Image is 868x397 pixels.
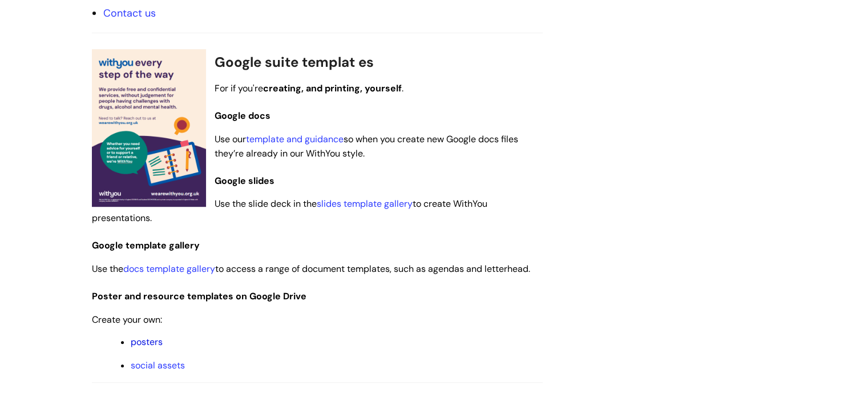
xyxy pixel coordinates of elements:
span: Use the to access a range of document templates, such as agendas and letterhead. [92,263,530,275]
span: Google suite templat es [215,53,374,71]
a: Contact us [103,6,156,20]
span: Use the slide deck in the to create WithYou presentations. [92,198,487,224]
span: Google template gallery [92,239,200,251]
span: For if you're . [215,82,403,94]
a: slides template gallery [317,198,413,210]
strong: creating, and printing, yourself [263,82,402,94]
a: docs template gallery [123,263,215,275]
span: Google slides [215,175,274,187]
img: A sample editable poster template [92,49,206,207]
a: posters [131,336,163,348]
span: Create your own: [92,314,162,326]
span: Poster and resource templates on Google Drive [92,290,306,302]
span: Use our so when you create new Google docs files they’re already in our WithYou style. [215,133,518,159]
span: Google docs [215,110,271,122]
a: template and guidance [246,133,344,145]
a: social assets [131,359,185,371]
